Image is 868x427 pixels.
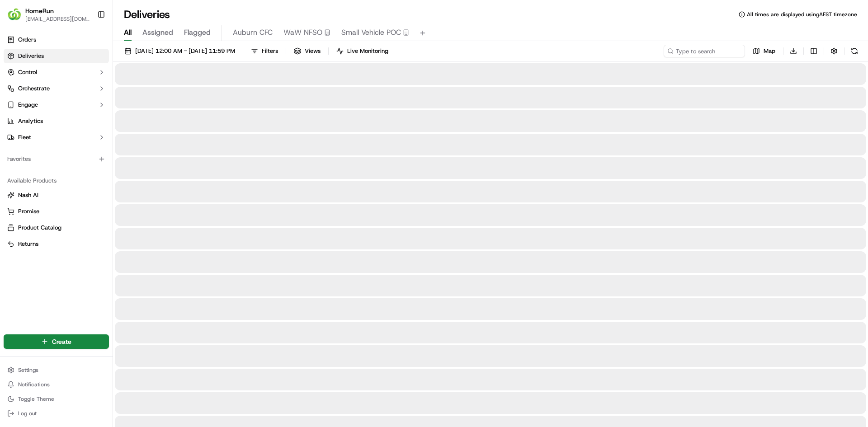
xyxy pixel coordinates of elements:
[4,174,109,188] div: Available Products
[7,7,22,22] img: HomeRun
[4,81,109,96] button: Orchestrate
[18,240,38,248] span: Returns
[4,221,109,235] button: Product Catalog
[332,45,392,57] button: Live Monitoring
[18,395,54,403] span: Toggle Theme
[18,101,38,109] span: Engage
[4,49,109,63] a: Deliveries
[184,27,211,38] span: Flagged
[124,7,170,22] h1: Deliveries
[233,27,273,38] span: Auburn CFC
[120,45,239,57] button: [DATE] 12:00 AM - [DATE] 11:59 PM
[305,47,321,55] span: Views
[4,407,109,420] button: Log out
[18,68,37,76] span: Control
[4,188,109,202] button: Nash AI
[4,378,109,391] button: Notifications
[4,364,109,376] button: Settings
[4,334,109,349] button: Create
[25,6,54,15] button: HomeRun
[18,133,31,141] span: Fleet
[4,33,109,47] a: Orders
[4,393,109,405] button: Toggle Theme
[4,65,109,80] button: Control
[749,45,779,57] button: Map
[18,224,61,232] span: Product Catalog
[4,114,109,128] a: Analytics
[18,52,44,60] span: Deliveries
[52,337,71,346] span: Create
[18,191,38,199] span: Nash AI
[7,207,105,216] a: Promise
[262,47,278,55] span: Filters
[4,4,94,25] button: HomeRunHomeRun[EMAIL_ADDRESS][DOMAIN_NAME]
[4,237,109,251] button: Returns
[848,45,861,57] button: Refresh
[4,204,109,219] button: Promise
[142,27,173,38] span: Assigned
[7,224,105,232] a: Product Catalog
[135,47,235,55] span: [DATE] 12:00 AM - [DATE] 11:59 PM
[7,191,105,199] a: Nash AI
[764,47,775,55] span: Map
[4,130,109,145] button: Fleet
[747,11,857,18] span: All times are displayed using AEST timezone
[247,45,282,57] button: Filters
[664,45,745,57] input: Type to search
[18,381,50,388] span: Notifications
[18,84,50,93] span: Orchestrate
[18,410,37,417] span: Log out
[18,117,43,125] span: Analytics
[25,15,90,23] button: [EMAIL_ADDRESS][DOMAIN_NAME]
[347,47,388,55] span: Live Monitoring
[18,366,38,374] span: Settings
[7,240,105,248] a: Returns
[4,98,109,112] button: Engage
[18,207,39,216] span: Promise
[290,45,325,57] button: Views
[283,27,322,38] span: WaW NFSO
[124,27,132,38] span: All
[18,36,36,44] span: Orders
[341,27,401,38] span: Small Vehicle POC
[4,152,109,166] div: Favorites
